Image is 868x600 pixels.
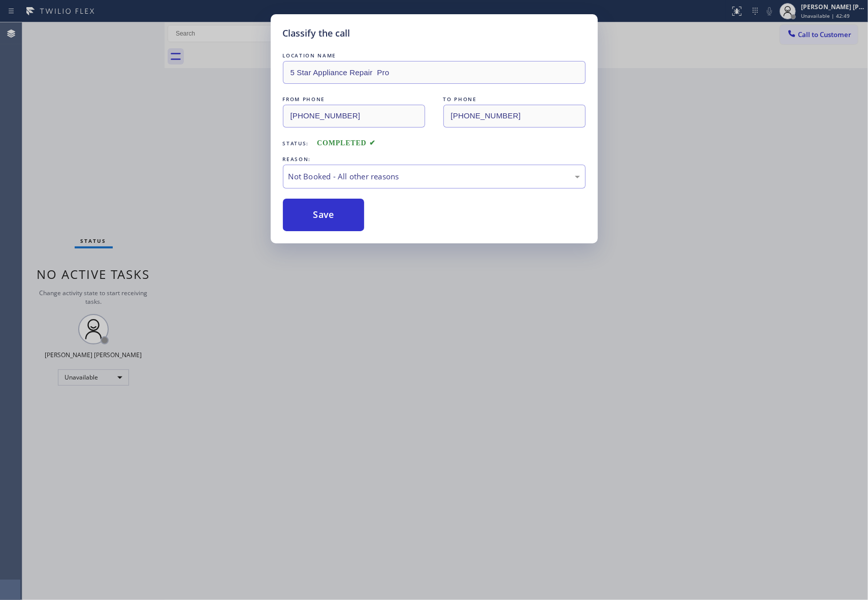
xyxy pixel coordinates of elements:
div: LOCATION NAME [283,50,586,61]
h5: Classify the call [283,26,350,40]
div: Not Booked - All other reasons [288,171,580,182]
input: From phone [283,105,425,128]
div: FROM PHONE [283,94,425,105]
div: TO PHONE [443,94,586,105]
input: To phone [443,105,586,128]
div: REASON: [283,154,586,165]
span: COMPLETED [317,139,376,147]
span: Status: [283,140,309,147]
button: Save [283,199,365,231]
